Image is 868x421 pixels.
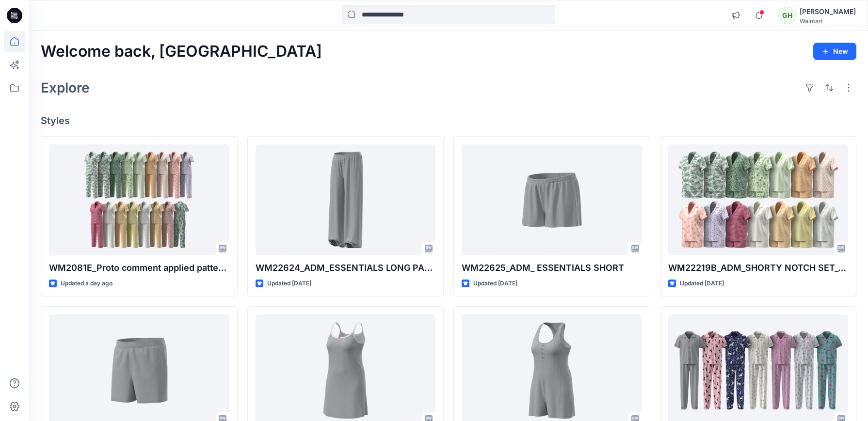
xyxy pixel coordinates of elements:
[800,6,856,17] div: [PERSON_NAME]
[41,115,856,126] h4: Styles
[473,279,517,289] p: Updated [DATE]
[462,144,642,255] a: WM22625_ADM_ ESSENTIALS SHORT
[668,144,849,255] a: WM22219B_ADM_SHORTY NOTCH SET_COLORWAY
[462,261,642,275] p: WM22625_ADM_ ESSENTIALS SHORT
[256,261,436,275] p: WM22624_ADM_ESSENTIALS LONG PANT
[61,279,113,289] p: Updated a day ago
[49,144,229,255] a: WM2081E_Proto comment applied pattern_COLORWAY
[256,144,436,255] a: WM22624_ADM_ESSENTIALS LONG PANT
[49,261,229,275] p: WM2081E_Proto comment applied pattern_COLORWAY
[41,43,322,61] h2: Welcome back, [GEOGRAPHIC_DATA]
[800,17,856,25] div: Walmart
[668,261,849,275] p: WM22219B_ADM_SHORTY NOTCH SET_COLORWAY
[41,80,90,95] h2: Explore
[813,43,856,60] button: New
[267,279,311,289] p: Updated [DATE]
[680,279,724,289] p: Updated [DATE]
[778,7,796,24] div: GH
